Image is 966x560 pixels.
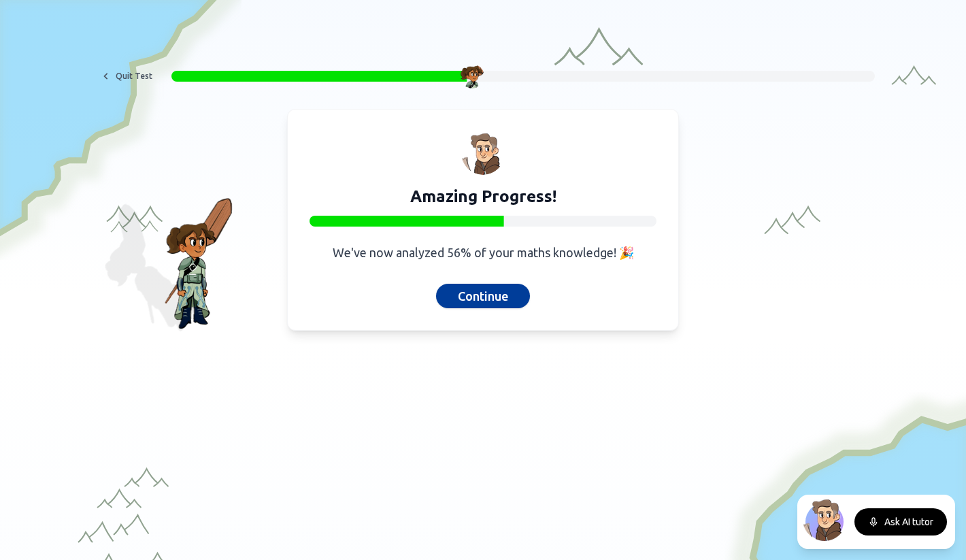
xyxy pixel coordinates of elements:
img: North [461,131,505,175]
p: We've now analyzed 56% of your maths knowledge! 🎉 [310,243,656,262]
button: Quit Test [91,65,161,87]
img: North [803,497,846,541]
button: Continue [436,284,530,308]
button: Ask AI tutor [854,508,947,536]
h2: Amazing Progress! [310,186,656,208]
img: Character [460,64,484,88]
